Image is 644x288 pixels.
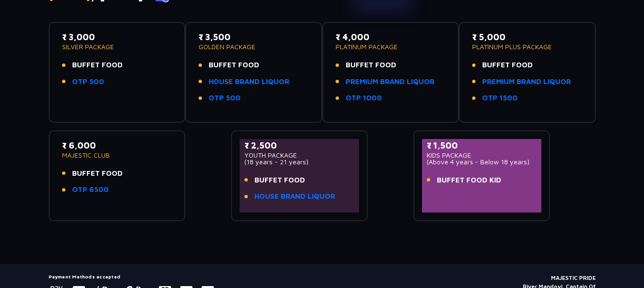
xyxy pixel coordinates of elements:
p: YOUTH PACKAGE [244,152,355,159]
a: OTP 1500 [482,93,517,104]
span: BUFFET FOOD [72,168,123,179]
p: GOLDEN PACKAGE [199,43,309,50]
a: PREMIUM BRAND LIQUOR [346,76,434,87]
a: PREMIUM BRAND LIQUOR [482,76,571,87]
span: BUFFET FOOD [254,175,305,186]
p: MAJESTIC CLUB [62,152,172,159]
p: KIDS PACKAGE [427,152,537,159]
a: OTP 6500 [72,184,109,195]
p: (Above 4 years - Below 18 years) [427,159,537,165]
p: ₹ 1,500 [427,139,537,152]
p: PLATINUM PLUS PACKAGE [472,43,582,50]
p: PLATINUM PACKAGE [336,43,446,50]
p: (18 years - 21 years) [244,159,355,165]
a: OTP 500 [72,76,104,87]
a: HOUSE BRAND LIQUOR [254,191,335,202]
span: BUFFET FOOD [209,60,259,71]
p: SILVER PACKAGE [62,43,172,50]
a: OTP 500 [209,93,241,104]
a: HOUSE BRAND LIQUOR [209,76,289,87]
p: ₹ 3,500 [199,31,309,43]
p: ₹ 5,000 [472,31,582,43]
span: BUFFET FOOD [346,60,396,71]
a: OTP 1000 [346,93,382,104]
h5: Payment Methods accepted [49,274,214,279]
p: ₹ 3,000 [62,31,172,43]
p: ₹ 6,000 [62,139,172,152]
span: BUFFET FOOD [482,60,533,71]
span: BUFFET FOOD KID [437,175,501,186]
span: BUFFET FOOD [72,60,123,71]
p: ₹ 4,000 [336,31,446,43]
p: ₹ 2,500 [244,139,355,152]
